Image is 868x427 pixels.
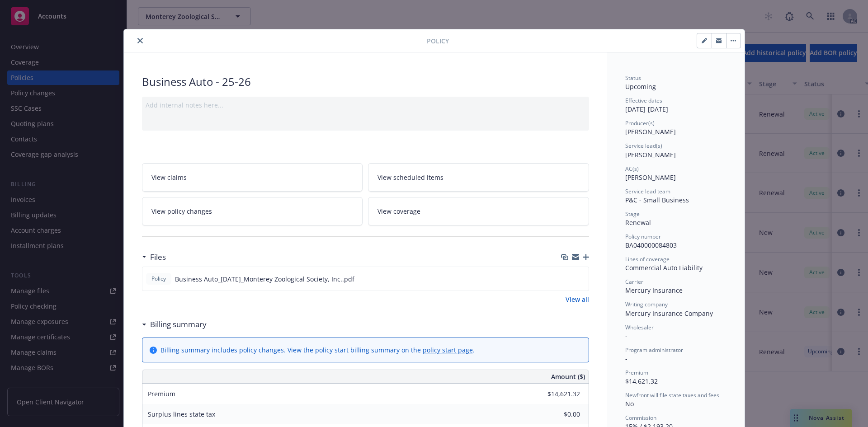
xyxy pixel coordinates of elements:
[625,391,719,399] span: Newfront will file state taxes and fees
[175,274,354,284] span: Business Auto_[DATE]_Monterey Zoological Society, Inc..pdf
[625,354,627,363] span: -
[625,74,641,82] span: Status
[142,163,363,192] a: View claims
[625,414,656,422] span: Commission
[625,263,726,272] div: Commercial Auto Liability
[625,300,668,308] span: Writing company
[625,82,656,91] span: Upcoming
[625,278,643,286] span: Carrier
[142,319,207,330] div: Billing summary
[150,275,168,283] span: Policy
[625,173,676,182] span: [PERSON_NAME]
[625,142,662,150] span: Service lead(s)
[566,295,589,304] a: View all
[551,372,585,381] span: Amount ($)
[625,188,670,195] span: Service lead team
[146,100,585,110] div: Add internal notes here...
[625,369,648,376] span: Premium
[625,150,676,159] span: [PERSON_NAME]
[527,408,585,421] input: 0.00
[377,206,420,216] span: View coverage
[423,346,473,354] a: policy start page
[625,218,651,227] span: Renewal
[625,241,677,249] span: BA040000084803
[562,274,570,284] button: download file
[577,274,585,284] button: preview file
[377,173,443,182] span: View scheduled items
[625,377,658,385] span: $14,621.32
[368,197,589,225] a: View coverage
[625,255,670,263] span: Lines of coverage
[625,119,655,127] span: Producer(s)
[150,319,207,330] h3: Billing summary
[625,97,726,114] div: [DATE] - [DATE]
[142,74,589,89] div: Business Auto - 25-26
[368,163,589,192] a: View scheduled items
[150,251,166,263] h3: Files
[625,127,676,136] span: [PERSON_NAME]
[625,324,654,331] span: Wholesaler
[625,286,683,295] span: Mercury Insurance
[142,251,166,263] div: Files
[160,345,475,355] div: Billing summary includes policy changes. View the policy start billing summary on the .
[148,410,215,418] span: Surplus lines state tax
[148,389,175,398] span: Premium
[625,399,634,408] span: No
[427,36,449,46] span: Policy
[625,165,639,173] span: AC(s)
[625,97,662,104] span: Effective dates
[625,233,661,240] span: Policy number
[142,197,363,225] a: View policy changes
[135,35,146,46] button: close
[625,346,683,354] span: Program administrator
[151,173,187,182] span: View claims
[625,332,627,340] span: -
[625,196,689,204] span: P&C - Small Business
[527,387,585,401] input: 0.00
[625,309,713,318] span: Mercury Insurance Company
[625,210,640,218] span: Stage
[151,206,212,216] span: View policy changes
